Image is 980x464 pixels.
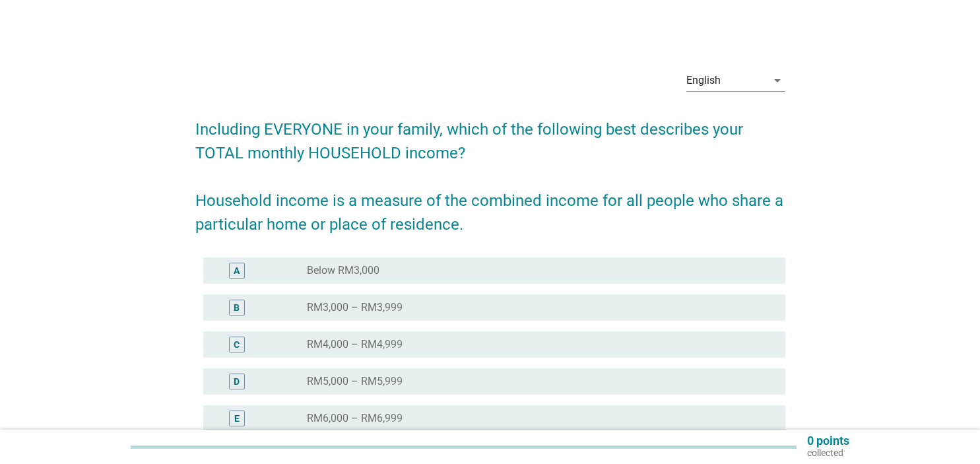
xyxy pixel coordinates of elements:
[686,75,721,86] div: English
[307,412,403,425] label: RM6,000 – RM6,999
[234,412,240,426] div: E
[234,301,240,315] div: B
[307,375,403,388] label: RM5,000 – RM5,999
[307,301,403,314] label: RM3,000 – RM3,999
[769,73,785,88] i: arrow_drop_down
[195,104,785,236] h2: Including EVERYONE in your family, which of the following best describes your TOTAL monthly HOUSE...
[307,264,379,277] label: Below RM3,000
[234,338,240,352] div: C
[234,264,240,278] div: A
[307,338,403,351] label: RM4,000 – RM4,999
[807,435,849,447] p: 0 points
[807,447,849,459] p: collected
[234,375,240,389] div: D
